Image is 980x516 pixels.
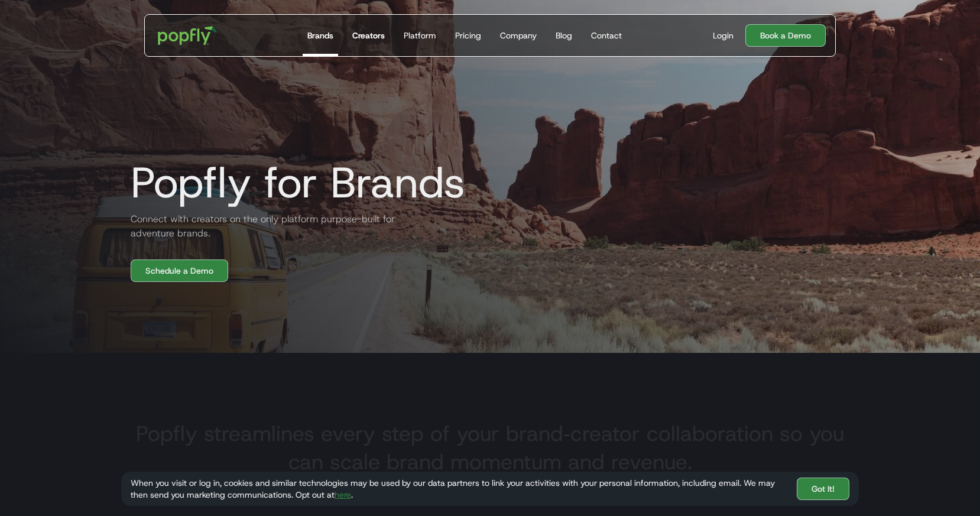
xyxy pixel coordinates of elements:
[131,477,787,501] div: When you visit or log in, cookies and similar technologies may be used by our data partners to li...
[586,15,627,56] a: Contact
[307,30,333,41] div: Brands
[495,15,541,56] a: Company
[556,30,572,41] div: Blog
[352,30,385,41] div: Creators
[348,15,390,56] a: Creators
[404,30,436,41] div: Platform
[121,159,465,206] h1: Popfly for Brands
[551,15,577,56] a: Blog
[745,24,826,47] a: Book a Demo
[121,212,405,241] h2: Connect with creators on the only platform purpose-built for adventure brands.
[335,489,351,500] a: here
[399,15,441,56] a: Platform
[303,15,338,56] a: Brands
[131,259,228,282] a: Schedule a Demo
[131,419,849,476] h3: Popfly streamlines every step of your brand‑creator collaboration so you can scale brand momentum...
[150,18,226,53] a: home
[455,30,481,41] div: Pricing
[708,30,738,41] a: Login
[591,30,622,41] div: Contact
[500,30,537,41] div: Company
[713,30,734,41] div: Login
[797,478,849,500] a: Got It!
[450,15,486,56] a: Pricing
